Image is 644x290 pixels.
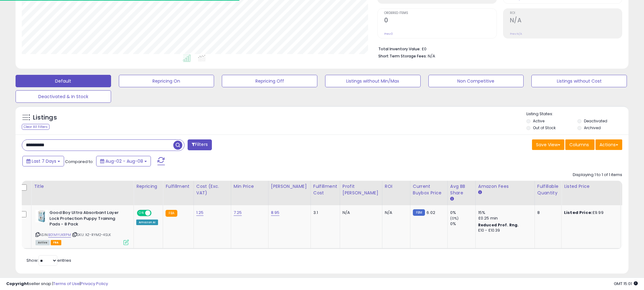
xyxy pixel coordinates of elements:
[313,183,337,196] div: Fulfillment Cost
[478,183,532,190] div: Amazon Fees
[6,281,29,287] strong: Copyright
[166,210,177,217] small: FBA
[33,113,57,122] h5: Listings
[614,281,638,287] span: 2025-08-17 15:01 GMT
[81,281,108,287] a: Privacy Policy
[450,183,473,196] div: Avg BB Share
[450,216,459,221] small: (0%)
[325,75,421,87] button: Listings without Min/Max
[584,118,607,124] label: Deactivated
[450,210,475,215] div: 0%
[22,156,64,166] button: Last 7 Days
[136,220,158,225] div: Amazon AI
[6,281,108,287] div: seller snap | |
[478,215,530,221] div: £0.25 min
[378,46,421,52] b: Total Inventory Value:
[564,210,592,215] b: Listed Price:
[234,210,242,216] a: 7.25
[569,142,589,148] span: Columns
[573,172,622,178] div: Displaying 1 to 1 of 1 items
[32,158,56,164] span: Last 7 Days
[138,211,145,216] span: ON
[35,240,50,245] span: All listings currently available for purchase on Amazon
[22,124,49,130] div: Clear All Filters
[72,232,111,237] span: | SKU: XZ-RYM2-4SLK
[271,183,308,190] div: [PERSON_NAME]
[385,183,408,190] div: ROI
[16,75,111,87] button: Default
[478,190,482,195] small: Amazon Fees.
[413,183,445,196] div: Current Buybox Price
[119,75,214,87] button: Repricing On
[526,111,628,117] p: Listing States:
[478,228,530,233] div: £10 - £10.39
[510,17,622,25] h2: N/A
[378,53,427,59] b: Short Term Storage Fees:
[427,210,435,215] span: 6.02
[450,196,454,202] small: Avg BB Share.
[271,210,280,216] a: 8.95
[166,183,191,190] div: Fulfillment
[343,183,380,196] div: Profit [PERSON_NAME]
[151,211,161,216] span: OFF
[378,45,618,52] li: £0
[428,75,524,87] button: Non Competitive
[510,11,622,15] span: ROI
[16,90,111,103] button: Deactivated & In Stock
[343,210,377,215] div: N/A
[564,183,618,190] div: Listed Price
[533,118,544,124] label: Active
[35,210,48,222] img: 41OfxKrUkLL._SL40_.jpg
[537,183,559,196] div: Fulfillable Quantity
[478,210,530,215] div: 15%
[234,183,266,190] div: Min Price
[450,221,475,227] div: 0%
[196,210,204,216] a: 1.25
[510,32,522,36] small: Prev: N/A
[413,209,425,216] small: FBM
[531,75,627,87] button: Listings without Cost
[96,156,151,166] button: Aug-02 - Aug-08
[26,257,71,263] span: Show: entries
[53,281,80,287] a: Terms of Use
[565,139,595,150] button: Columns
[564,210,616,215] div: £9.99
[478,222,519,228] b: Reduced Prof. Rng.
[196,183,228,196] div: Cost (Exc. VAT)
[313,210,335,215] div: 3.1
[428,53,435,59] span: N/A
[385,210,405,215] div: N/A
[51,240,61,245] span: FBA
[384,17,496,25] h2: 0
[384,32,393,36] small: Prev: 0
[136,183,160,190] div: Repricing
[537,210,557,215] div: 8
[595,139,622,150] button: Actions
[533,125,556,130] label: Out of Stock
[65,159,94,165] span: Compared to:
[222,75,317,87] button: Repricing Off
[384,11,496,15] span: Ordered Items
[34,183,131,190] div: Title
[48,232,71,238] a: B01MYUKRPM
[35,210,129,244] div: ASIN:
[105,158,143,164] span: Aug-02 - Aug-08
[188,139,212,150] button: Filters
[49,210,125,229] b: Good Boy Ultra Absorbant Layer Lock Protection Puppy Training Pads - 8 Pack
[532,139,564,150] button: Save View
[584,125,601,130] label: Archived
